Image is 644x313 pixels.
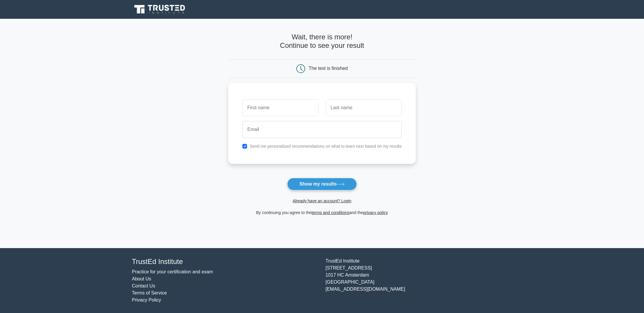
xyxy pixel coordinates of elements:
[228,33,416,50] h4: Wait, there is more! Continue to see your result
[132,283,155,288] a: Contact Us
[132,297,161,302] a: Privacy Policy
[293,198,351,203] a: Already have an account? Login
[309,66,348,71] div: The test is finished
[242,121,402,138] input: Email
[250,144,402,149] label: Send me personalized recommendations on what to learn next based on my results
[132,276,151,281] a: About Us
[322,258,516,304] div: TrustEd Institute [STREET_ADDRESS] 1017 HC Amsterdam [GEOGRAPHIC_DATA] [EMAIL_ADDRESS][DOMAIN_NAME]
[287,178,356,190] button: Show my results
[225,209,419,216] div: By continuing you agree to the and the
[363,210,388,215] a: privacy policy
[132,269,213,274] a: Practice for your certification and exam
[326,99,402,116] input: Last name
[132,258,319,266] h4: TrustEd Institute
[242,99,318,116] input: First name
[312,210,349,215] a: terms and conditions
[132,290,167,295] a: Terms of Service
